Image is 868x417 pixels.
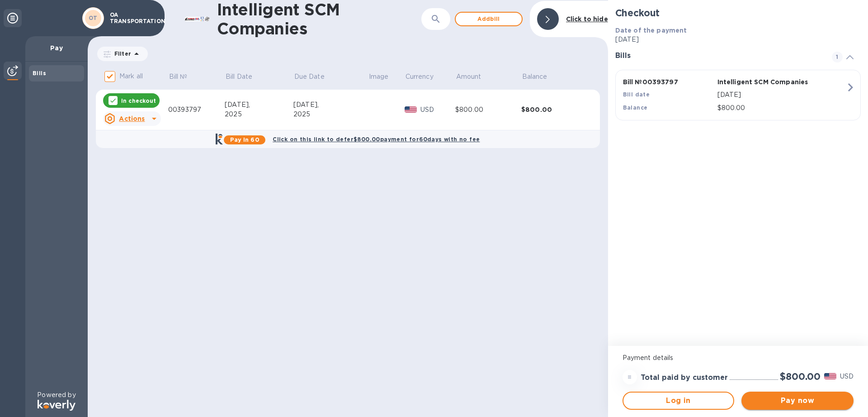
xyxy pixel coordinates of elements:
p: Filter [111,50,131,58]
div: = [623,370,637,384]
u: Actions [119,115,145,122]
p: Pay [33,43,80,53]
b: Date of the payment [615,27,687,34]
p: Bill № [169,72,188,81]
p: USD [840,372,854,381]
p: [DATE] [717,90,846,100]
button: Pay now [741,392,854,410]
p: Powered by [37,390,75,400]
p: USD [420,105,456,115]
img: Logo [38,400,75,411]
div: 2025 [225,110,293,119]
p: Mark all [119,72,143,81]
b: Click on this link to defer $800.00 payment for 60 days with no fee [273,136,480,143]
p: Balance [522,72,547,81]
img: USD [824,373,836,379]
span: Bill № [169,72,199,81]
b: Pay in 60 [230,136,259,143]
h2: $800.00 [780,371,821,382]
span: 1 [832,52,843,62]
b: OT [89,14,98,21]
p: In checkout [121,97,156,105]
span: Add bill [463,14,514,24]
h3: Total paid by customer [641,374,728,382]
button: Bill №00393797Intelligent SCM CompaniesBill date[DATE]Balance$800.00 [615,70,861,120]
p: OA TRANSPORTATION [110,12,155,24]
p: Due Date [294,72,325,81]
div: $800.00 [521,105,587,114]
h2: Checkout [615,7,861,19]
span: Bill Date [226,72,264,81]
b: Bill date [623,91,650,98]
img: USD [405,106,417,113]
p: $800.00 [717,103,846,113]
h3: Bills [615,52,821,60]
button: Addbill [455,12,523,26]
p: Amount [456,72,481,81]
div: [DATE], [293,100,368,110]
p: [DATE] [615,35,861,44]
span: Due Date [294,72,336,81]
p: Payment details [623,353,854,363]
button: Log in [623,392,735,410]
span: Balance [522,72,559,81]
div: [DATE], [225,100,293,110]
div: 2025 [293,110,368,119]
b: Balance [623,104,648,111]
span: Amount [456,72,493,81]
b: Click to hide [566,15,608,23]
p: Currency [406,72,434,81]
div: $800.00 [455,105,521,115]
p: Bill № 00393797 [623,77,714,86]
p: Image [369,72,389,81]
div: 00393797 [168,105,225,115]
span: Log in [631,395,726,406]
p: Bill Date [226,72,252,81]
p: Intelligent SCM Companies [717,77,808,86]
b: Bills [33,70,46,77]
span: Pay now [749,395,846,406]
